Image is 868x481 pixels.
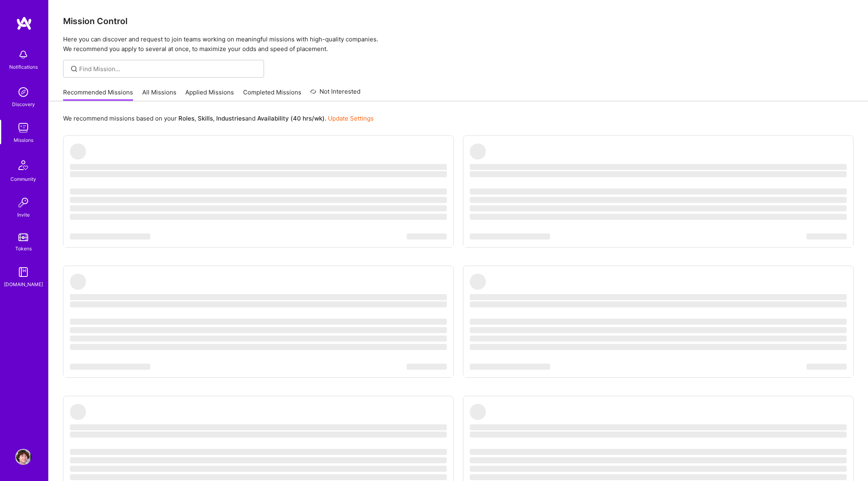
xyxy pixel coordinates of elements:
a: Update Settings [328,115,374,122]
img: User Avatar [15,449,31,465]
img: bell [15,47,31,63]
div: Notifications [9,63,38,71]
a: Applied Missions [185,88,234,101]
img: logo [16,16,32,31]
img: guide book [15,264,31,280]
img: teamwork [15,120,31,136]
b: Industries [216,115,245,122]
p: Here you can discover and request to join teams working on meaningful missions with high-quality ... [63,35,854,54]
img: discovery [15,84,31,100]
div: Discovery [12,100,35,108]
a: Not Interested [310,87,360,101]
b: Roles [178,115,194,122]
b: Availability (40 hrs/wk) [257,115,325,122]
a: Completed Missions [243,88,301,101]
i: icon SearchGrey [70,64,79,74]
p: We recommend missions based on your , , and . [63,114,374,123]
div: Missions [14,136,33,144]
h3: Mission Control [63,16,854,26]
img: Invite [15,194,31,211]
a: All Missions [142,88,176,101]
div: [DOMAIN_NAME] [4,280,43,289]
div: Invite [17,211,30,219]
img: Community [14,156,33,175]
a: User Avatar [13,449,33,465]
b: Skills [198,115,213,122]
img: tokens [18,233,28,241]
input: Find Mission... [79,65,258,73]
div: Community [10,175,36,183]
a: Recommended Missions [63,88,133,101]
div: Tokens [15,244,32,253]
